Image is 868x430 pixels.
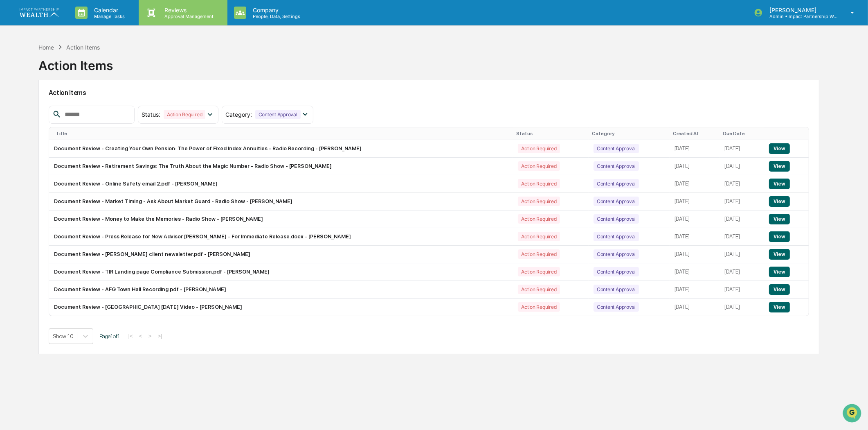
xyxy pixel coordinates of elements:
[769,249,790,260] button: View
[516,131,585,136] div: Status
[720,228,764,246] td: [DATE]
[594,161,639,171] div: Content Approval
[518,249,560,259] div: Action Required
[8,120,15,126] div: 🔎
[594,197,639,206] div: Content Approval
[769,196,790,207] button: View
[518,197,560,206] div: Action Required
[594,249,639,259] div: Content Approval
[518,214,560,224] div: Action Required
[49,263,513,281] td: Document Review - TIR Landing page Compliance Submission.pdf - [PERSON_NAME]
[673,131,717,136] div: Created At
[769,179,790,189] button: View
[720,299,764,316] td: [DATE]
[66,44,100,51] div: Action Items
[58,138,99,145] a: Powered byPylon
[49,89,810,97] h2: Action Items
[769,267,790,277] button: View
[720,246,764,263] td: [DATE]
[49,228,513,246] td: Document Review - Press Release for New Advisor [PERSON_NAME] - For Immediate Release.docx - [PER...
[769,286,790,292] a: View
[769,284,790,295] button: View
[518,144,560,153] div: Action Required
[49,175,513,193] td: Document Review - Online Safety email 2.pdf - [PERSON_NAME]
[720,263,764,281] td: [DATE]
[8,63,23,77] img: 1746055101610-c473b297-6a78-478c-a979-82029cc54cd1
[49,193,513,210] td: Document Review - Market Timing - Ask About Market Guard - Radio Show - [PERSON_NAME]
[59,104,66,111] div: 🗄️
[720,281,764,299] td: [DATE]
[670,175,720,193] td: [DATE]
[49,246,513,263] td: Document Review - [PERSON_NAME] client newsletter.pdf - [PERSON_NAME]
[769,214,790,224] button: View
[769,198,790,204] a: View
[769,161,790,172] button: View
[49,210,513,228] td: Document Review - Money to Make the Memories - Radio Show - [PERSON_NAME]
[769,233,790,240] a: View
[81,139,99,145] span: Pylon
[670,193,720,210] td: [DATE]
[20,8,59,17] img: logo
[158,14,218,19] p: Approval Management
[670,281,720,299] td: [DATE]
[49,140,513,158] td: Document Review - Creating Your Own Pension: The Power of Fixed Index Annuities - Radio Recording...
[769,145,790,152] a: View
[769,216,790,222] a: View
[518,267,560,276] div: Action Required
[769,231,790,242] button: View
[594,232,639,241] div: Content Approval
[769,143,790,154] button: View
[720,158,764,175] td: [DATE]
[594,214,639,224] div: Content Approval
[164,110,205,119] div: Action Required
[670,299,720,316] td: [DATE]
[38,44,54,51] div: Home
[670,140,720,158] td: [DATE]
[518,285,560,294] div: Action Required
[769,269,790,275] a: View
[670,158,720,175] td: [DATE]
[769,181,790,187] a: View
[594,302,639,312] div: Content Approval
[246,7,304,14] p: Company
[246,14,304,19] p: People, Data, Settings
[139,65,149,75] button: Start new chat
[720,193,764,210] td: [DATE]
[594,285,639,294] div: Content Approval
[88,14,129,19] p: Manage Tasks
[763,14,839,19] p: Admin • Impact Partnership Wealth
[720,210,764,228] td: [DATE]
[518,161,560,171] div: Action Required
[518,179,560,188] div: Action Required
[99,333,120,339] span: Page 1 of 1
[158,7,218,14] p: Reviews
[137,333,145,339] button: <
[56,131,510,136] div: Title
[594,144,639,153] div: Content Approval
[594,179,639,188] div: Content Approval
[769,163,790,169] a: View
[594,267,639,276] div: Content Approval
[5,100,56,115] a: 🖐️Preclearance
[763,7,839,14] p: [PERSON_NAME]
[155,333,165,339] button: >|
[28,63,134,71] div: Start new chat
[769,251,790,257] a: View
[769,302,790,312] button: View
[49,281,513,299] td: Document Review - AFG Town Hall Recording.pdf - [PERSON_NAME]
[225,111,252,118] span: Category :
[38,52,113,73] div: Action Items
[592,131,666,136] div: Category
[842,403,864,425] iframe: Open customer support
[5,115,55,130] a: 🔎Data Lookup
[670,246,720,263] td: [DATE]
[16,119,52,127] span: Data Lookup
[255,110,301,119] div: Content Approval
[720,140,764,158] td: [DATE]
[723,131,761,136] div: Due Date
[126,333,135,339] button: |<
[769,304,790,310] a: View
[28,71,103,77] div: We're available if you need us!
